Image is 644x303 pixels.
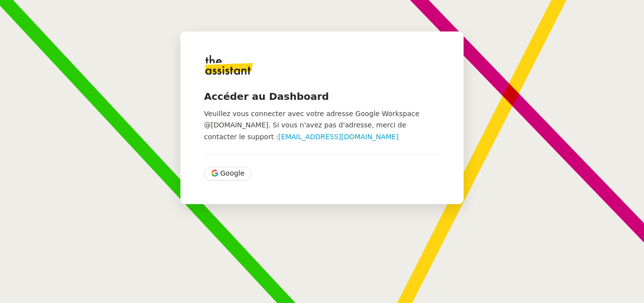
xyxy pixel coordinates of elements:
h4: Accéder au Dashboard [204,90,440,103]
a: [EMAIL_ADDRESS][DOMAIN_NAME] [278,133,399,141]
button: Google [204,167,252,181]
span: Veuillez vous connecter avec votre adresse Google Workspace @[DOMAIN_NAME]. Si vous n'avez pas d'... [204,110,419,141]
img: logo [204,55,253,75]
span: Google [220,168,244,179]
